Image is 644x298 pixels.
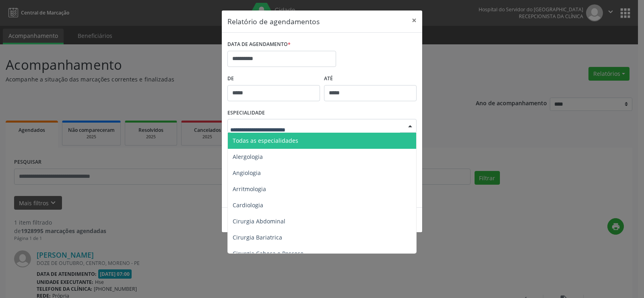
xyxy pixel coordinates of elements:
label: DATA DE AGENDAMENTO [227,38,291,51]
span: Arritmologia [233,185,266,193]
label: ESPECIALIDADE [227,107,265,119]
span: Angiologia [233,169,261,177]
h5: Relatório de agendamentos [227,16,320,27]
span: Cirurgia Cabeça e Pescoço [233,250,303,257]
span: Cardiologia [233,201,263,209]
span: Cirurgia Abdominal [233,217,285,225]
label: De [227,73,320,85]
span: Alergologia [233,153,263,160]
label: ATÉ [324,73,417,85]
span: Todas as especialidades [233,137,298,144]
button: Close [406,10,422,30]
span: Cirurgia Bariatrica [233,233,282,241]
